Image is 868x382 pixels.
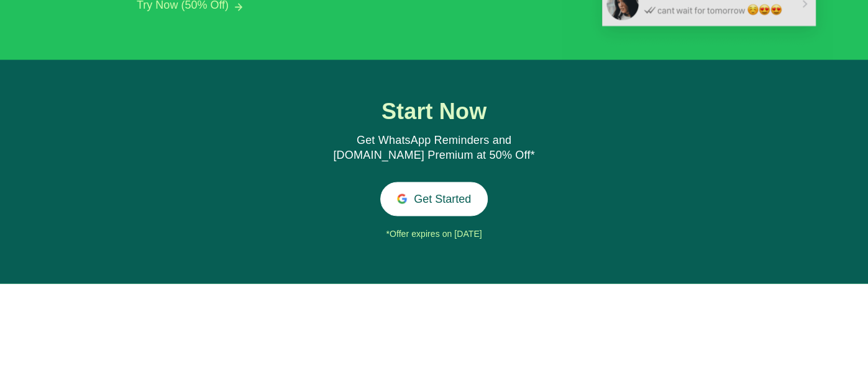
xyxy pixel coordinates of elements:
[319,99,549,124] h1: Start Now
[235,3,242,11] img: arrow
[380,182,488,216] button: Get Started
[319,133,549,163] div: Get WhatsApp Reminders and [DOMAIN_NAME] Premium at 50% Off*
[254,225,614,244] div: *Offer expires on [DATE]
